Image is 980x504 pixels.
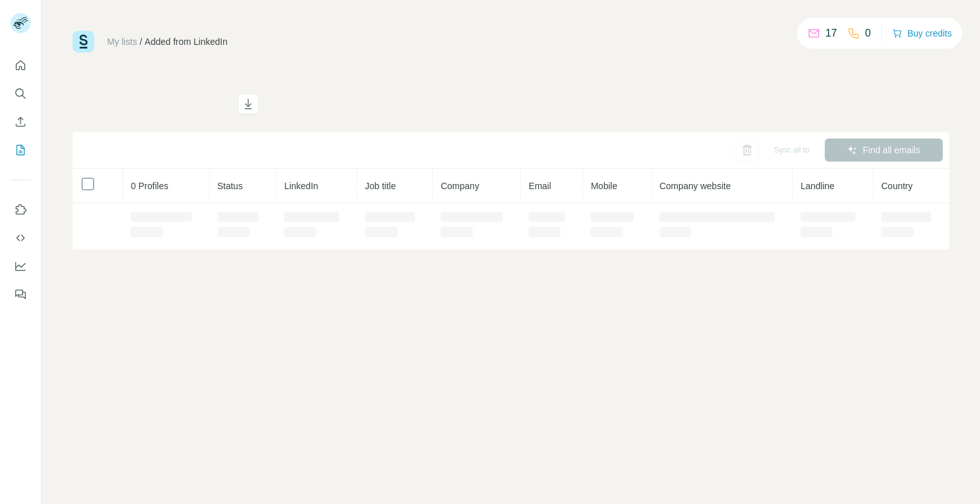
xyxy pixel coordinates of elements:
[881,181,913,191] span: Country
[10,82,31,105] button: Search
[72,31,94,53] img: Surfe Logo
[10,54,31,77] button: Quick start
[528,181,551,191] span: Email
[10,283,31,306] button: Feedback
[892,24,952,42] button: Buy credits
[72,94,226,114] h1: Added from LinkedIn
[10,198,31,221] button: Use Surfe on LinkedIn
[140,35,142,48] li: /
[217,181,243,191] span: Status
[800,181,834,191] span: Landline
[591,181,617,191] span: Mobile
[145,35,228,48] div: Added from LinkedIn
[10,255,31,278] button: Dashboard
[10,139,31,162] button: My lists
[365,181,396,191] span: Job title
[284,181,318,191] span: LinkedIn
[10,110,31,133] button: Enrich CSV
[865,26,871,41] p: 0
[131,181,168,191] span: 0 Profiles
[441,181,479,191] span: Company
[659,181,731,191] span: Company website
[10,226,31,249] button: Use Surfe API
[825,26,837,41] p: 17
[107,37,137,47] a: My lists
